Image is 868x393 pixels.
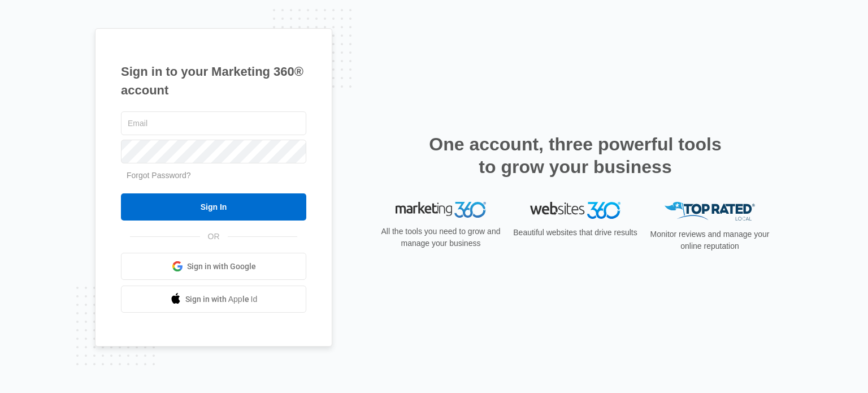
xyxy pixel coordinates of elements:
input: Sign In [121,193,306,221]
span: Sign in with Google [187,261,256,273]
span: OR [200,231,228,243]
a: Forgot Password? [127,171,191,180]
span: Sign in with Apple Id [185,293,258,305]
img: Top Rated Local [665,202,755,221]
h1: Sign in to your Marketing 360® account [121,62,306,100]
p: Beautiful websites that drive results [512,227,639,239]
img: Websites 360 [530,202,620,218]
h2: One account, three powerful tools to grow your business [426,133,725,178]
input: Email [121,111,306,135]
p: All the tools you need to grow and manage your business [377,226,504,249]
a: Sign in with Apple Id [121,286,306,313]
img: Marketing 360 [396,202,486,218]
p: Monitor reviews and manage your online reputation [646,228,773,252]
a: Sign in with Google [121,253,306,280]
